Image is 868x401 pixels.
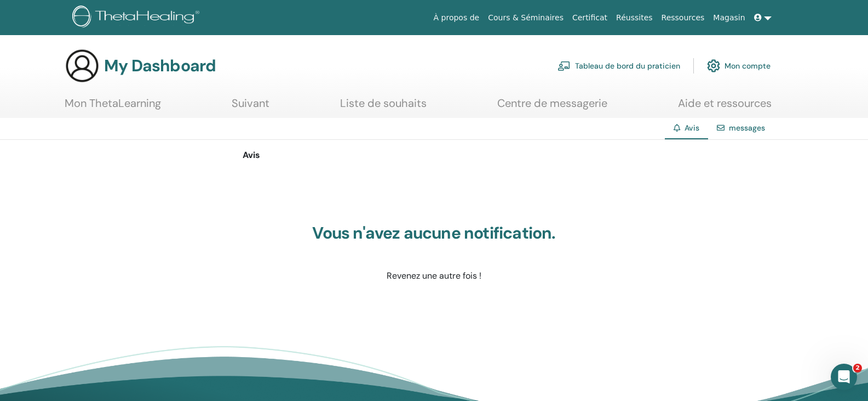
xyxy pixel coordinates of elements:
[243,149,626,162] p: Avis
[831,364,857,390] iframe: Intercom live chat
[497,97,607,118] a: Centre de messagerie
[557,61,571,71] img: chalkboard-teacher.svg
[557,54,680,78] a: Tableau de bord du praticien
[707,57,720,75] img: cog.svg
[297,223,571,243] h3: Vous n'avez aucune notification.
[429,8,484,28] a: À propos de
[853,364,862,372] span: 2
[685,123,699,133] span: Avis
[484,8,568,28] a: Cours & Séminaires
[72,5,203,30] img: logo.png
[65,97,161,118] a: Mon ThetaLearning
[104,56,216,76] h3: My Dashboard
[65,48,100,83] img: generic-user-icon.jpg
[678,97,772,118] a: Aide et ressources
[729,123,765,133] a: messages
[340,97,427,118] a: Liste de souhaits
[707,54,771,78] a: Mon compte
[657,8,709,28] a: Ressources
[232,97,269,118] a: Suivant
[612,8,657,28] a: Réussites
[568,8,612,28] a: Certificat
[709,8,749,28] a: Magasin
[297,269,571,283] p: Revenez une autre fois !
